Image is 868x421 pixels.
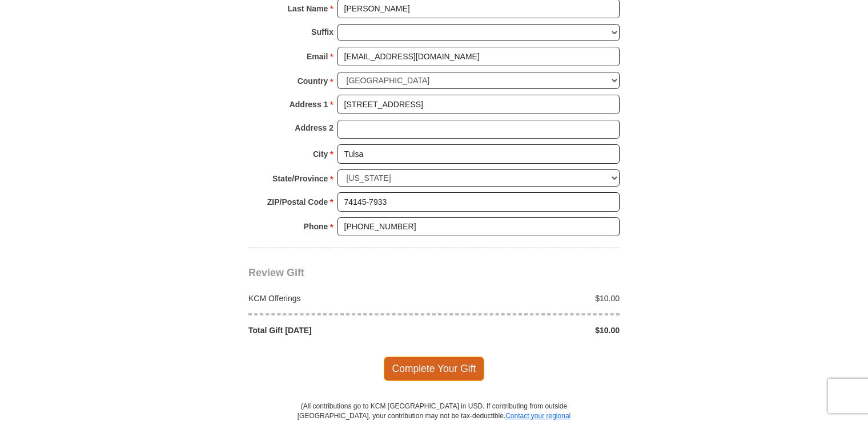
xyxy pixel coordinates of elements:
[295,120,333,136] strong: Address 2
[248,267,304,278] span: Review Gift
[311,24,333,40] strong: Suffix
[313,146,328,162] strong: City
[243,325,435,336] div: Total Gift [DATE]
[267,194,328,210] strong: ZIP/Postal Code
[298,73,328,89] strong: Country
[384,357,485,380] span: Complete Your Gift
[307,48,328,64] strong: Email
[434,293,626,304] div: $10.00
[434,325,626,336] div: $10.00
[288,1,328,17] strong: Last Name
[243,293,435,304] div: KCM Offerings
[304,218,328,234] strong: Phone
[272,171,328,187] strong: State/Province
[290,96,328,112] strong: Address 1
